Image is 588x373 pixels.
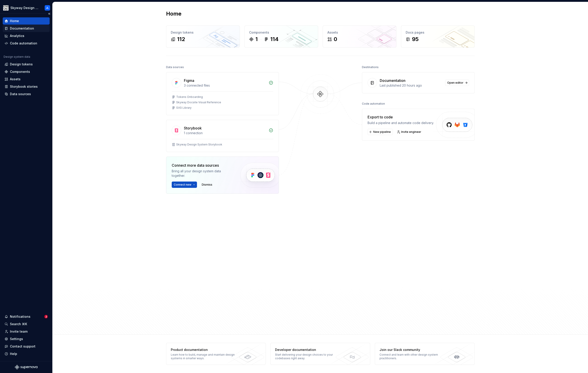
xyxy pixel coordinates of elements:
[176,143,222,146] div: Skyway Design System Storybook
[323,25,396,48] a: Assets0
[396,129,423,135] a: Invite engineer
[3,76,50,83] a: Assets
[362,101,385,107] div: Code automation
[368,129,393,135] button: New pipeline
[3,313,50,320] button: Notifications2
[171,30,235,35] div: Design tokens
[412,36,419,43] div: 95
[3,320,50,328] button: Search ⌘K
[3,350,50,357] button: Help
[249,30,313,35] div: Components
[10,344,35,349] div: Contact support
[10,314,30,319] div: Notifications
[3,5,9,11] img: 7d2f9795-fa08-4624-9490-5a3f7218a56a.png
[401,25,475,48] a: Docs pages95
[270,36,279,43] div: 114
[368,121,434,125] div: Build a pipeline and automate code delivery.
[10,77,21,81] div: Assets
[10,352,17,356] div: Help
[327,30,392,35] div: Assets
[3,90,50,98] a: Data sources
[200,182,214,188] button: Dismiss
[10,329,28,334] div: Invite team
[368,114,434,120] div: Export to code
[184,83,266,88] div: 3 connected files
[406,30,470,35] div: Docs pages
[375,343,475,365] a: Join our Slack communityConnect and learn with other design system practitioners.
[10,34,24,38] div: Analytics
[10,84,38,89] div: Storybook stories
[202,183,212,186] span: Dismiss
[380,353,445,360] div: Connect and learn with other design system practitioners.
[270,343,370,365] a: Developer documentationStart delivering your design choices to your codebases right away.
[373,130,391,134] span: New pipeline
[380,348,445,352] div: Join our Slack community
[401,130,421,134] span: Invite engineer
[380,78,405,83] div: Documentation
[15,365,37,369] svg: Supernova Logo
[3,343,50,350] button: Contact support
[275,353,341,360] div: Start delivering your design choices to your codebases right away.
[44,315,48,318] span: 2
[3,32,50,39] a: Analytics
[176,101,221,104] div: Skyway Docsite Visual Reference
[166,343,266,365] a: Product documentationLearn how to build, manage and maintain design systems in smarter ways.
[172,163,233,168] div: Connect more data sources
[174,183,191,186] span: Connect new
[177,36,185,43] div: 112
[3,335,50,343] a: Settings
[46,11,52,17] button: Collapse sidebar
[176,95,203,99] div: Tokens Onboarding
[10,26,34,31] div: Documentation
[172,182,197,188] button: Connect new
[1,3,51,13] button: Skyway Design SystemJL
[3,17,50,25] a: Home
[184,125,202,131] div: Storybook
[184,131,266,135] div: 1 connection
[166,25,240,48] a: Design tokens112
[447,81,463,85] span: Open editor
[3,40,50,47] a: Code automation
[166,72,279,115] a: Figma3 connected filesTokens OnboardingSkyway Docsite Visual ReferenceSVG Library
[10,69,30,74] div: Components
[3,328,50,335] a: Invite team
[10,41,37,46] div: Code automation
[10,6,39,10] div: Skyway Design System
[255,36,258,43] div: 1
[3,61,50,68] a: Design tokens
[166,10,181,17] h2: Home
[275,348,341,352] div: Developer documentation
[3,83,50,90] a: Storybook stories
[10,322,27,326] div: Search ⌘K
[3,25,50,32] a: Documentation
[380,83,442,88] div: Last published 20 hours ago
[172,169,233,178] div: Bring all your design system data together.
[171,353,236,360] div: Learn how to build, manage and maintain design systems in smarter ways.
[244,25,318,48] a: Components1114
[4,55,30,59] div: Design system data
[46,6,49,10] div: JL
[10,19,19,23] div: Home
[362,64,379,70] div: Destinations
[171,348,236,352] div: Product documentation
[334,36,337,43] div: 0
[166,64,184,70] div: Data sources
[176,106,192,110] div: SVG Library
[10,92,31,96] div: Data sources
[445,80,469,86] a: Open editor
[10,62,33,67] div: Design tokens
[3,68,50,75] a: Components
[184,78,194,83] div: Figma
[10,337,23,341] div: Settings
[166,120,279,152] a: Storybook1 connectionSkyway Design System Storybook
